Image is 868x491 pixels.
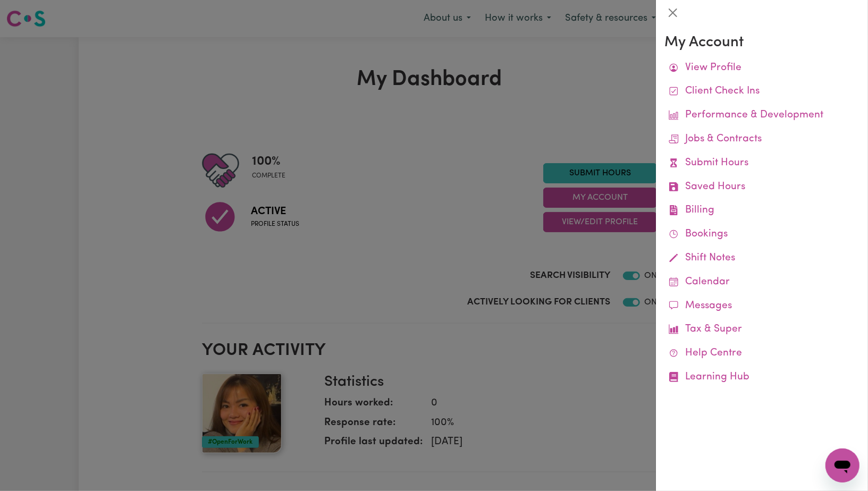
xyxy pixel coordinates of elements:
a: View Profile [664,56,859,80]
a: Shift Notes [664,247,859,270]
a: Tax & Super [664,318,859,342]
a: Billing [664,199,859,223]
a: Help Centre [664,342,859,366]
a: Client Check Ins [664,80,859,104]
button: Close [664,4,681,21]
a: Bookings [664,223,859,247]
a: Jobs & Contracts [664,128,859,151]
a: Messages [664,294,859,318]
a: Learning Hub [664,366,859,390]
a: Calendar [664,270,859,294]
iframe: Button to launch messaging window [825,448,859,482]
h3: My Account [664,34,859,52]
a: Submit Hours [664,151,859,175]
a: Performance & Development [664,104,859,128]
a: Saved Hours [664,175,859,199]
